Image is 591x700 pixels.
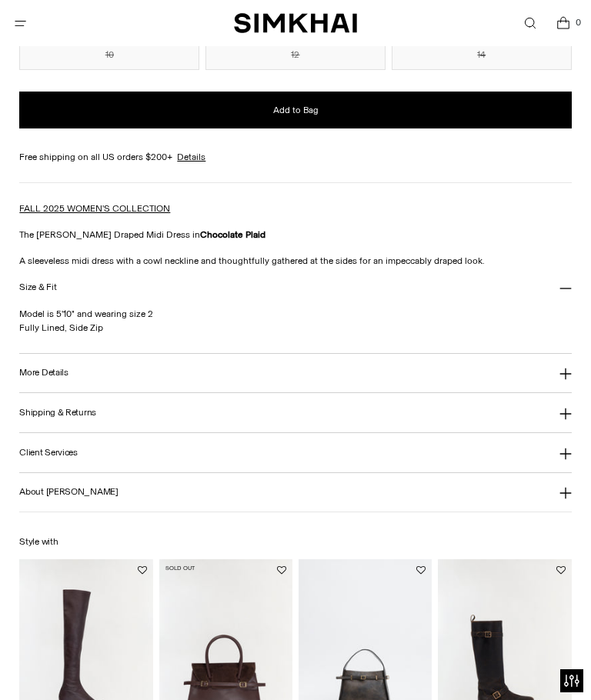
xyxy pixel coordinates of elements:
a: Details [177,150,205,164]
button: More Details [19,354,571,393]
button: 14 [392,39,572,70]
h3: Client Services [19,448,78,458]
button: Size & Fit [19,268,571,307]
a: Open cart modal [547,8,579,39]
button: Add to Wishlist [416,565,426,575]
h3: More Details [19,368,68,378]
button: Add to Wishlist [138,565,147,575]
p: Model is 5'10" and wearing size 2 Fully Lined, Side Zip [19,307,571,335]
p: A sleeveless midi dress with a cowl neckline and thoughtfully gathered at the sides for an impecc... [19,254,571,268]
h3: Size & Fit [19,282,56,292]
p: The [PERSON_NAME] Draped Midi Dress in [19,228,571,242]
button: About [PERSON_NAME] [19,473,571,512]
h3: Shipping & Returns [19,408,96,418]
button: Add to Wishlist [556,565,566,575]
span: 0 [571,15,585,29]
div: Free shipping on all US orders $200+ [19,150,571,164]
button: Add to Bag [19,92,571,128]
a: SIMKHAI [234,12,357,35]
button: Open menu modal [5,8,36,39]
h3: About [PERSON_NAME] [19,487,118,497]
span: Add to Bag [273,104,319,117]
button: 12 [205,39,386,70]
a: Open search modal [514,8,546,39]
button: Client Services [19,433,571,472]
button: 10 [19,39,199,70]
strong: Chocolate Plaid [200,229,265,240]
button: Shipping & Returns [19,393,571,432]
a: FALL 2025 WOMEN'S COLLECTION [19,203,170,214]
h6: Style with [19,537,571,547]
button: Add to Wishlist [277,565,286,575]
iframe: Sign Up via Text for Offers [12,642,155,688]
